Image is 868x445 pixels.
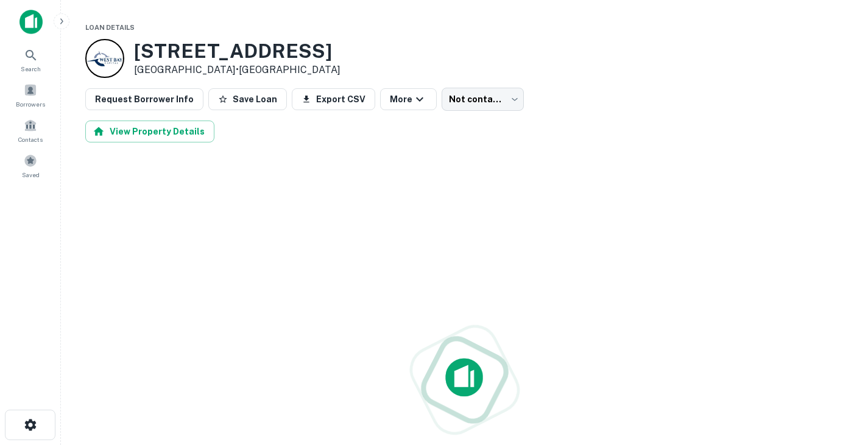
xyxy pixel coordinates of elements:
[4,43,57,76] a: Search
[807,348,868,406] iframe: Chat Widget
[22,170,40,180] span: Saved
[19,10,43,34] img: capitalize-icon.png
[239,64,340,75] a: [GEOGRAPHIC_DATA]
[134,63,340,77] p: [GEOGRAPHIC_DATA] •
[85,88,203,110] button: Request Borrower Info
[85,24,135,31] span: Loan Details
[442,88,524,111] div: Not contacted
[380,88,437,110] button: More
[18,135,43,144] span: Contacts
[208,88,287,110] button: Save Loan
[292,88,375,110] button: Export CSV
[4,79,57,111] a: Borrowers
[16,99,45,109] span: Borrowers
[85,121,214,142] button: View Property Details
[21,64,41,74] span: Search
[4,149,57,182] a: Saved
[134,40,340,63] h3: [STREET_ADDRESS]
[4,114,57,147] a: Contacts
